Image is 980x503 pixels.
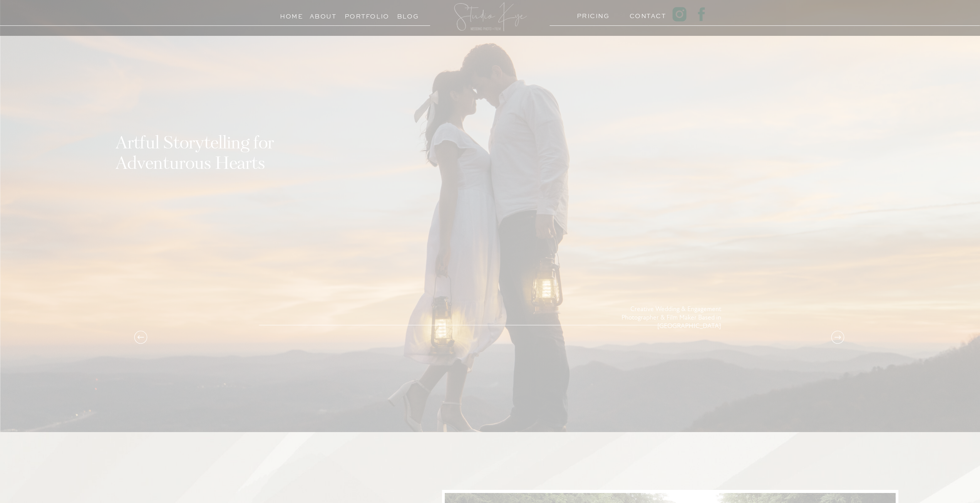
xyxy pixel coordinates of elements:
[277,11,307,18] a: Home
[630,10,659,18] a: Contact
[116,134,333,172] h1: Artful Storytelling for Adventurous Hearts
[310,11,337,18] a: About
[345,11,380,18] a: Portfolio
[570,305,721,353] p: Creative Wedding & Engagement Photographer & Film Maker Based in [GEOGRAPHIC_DATA]
[577,10,606,18] a: PRICING
[390,11,426,18] a: Blog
